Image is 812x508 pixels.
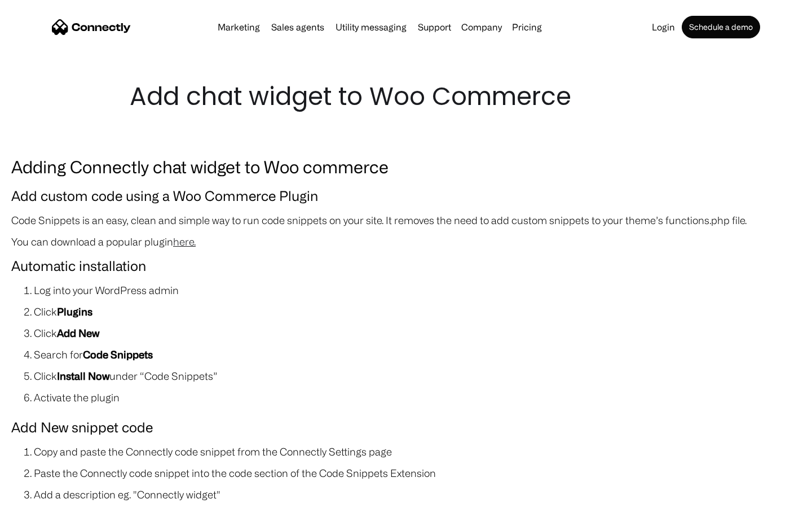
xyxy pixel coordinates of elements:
[267,23,329,32] a: Sales agents
[11,488,68,504] aside: Language selected: English
[11,255,801,277] h4: Automatic installation
[34,325,801,341] li: Click
[57,370,109,382] strong: Install Now
[34,368,801,384] li: Click under “Code Snippets”
[34,347,801,362] li: Search for
[11,212,801,228] p: Code Snippets is an easy, clean and simple way to run code snippets on your site. It removes the ...
[57,306,92,317] strong: Plugins
[11,417,801,438] h4: Add New snippet code
[413,23,456,32] a: Support
[34,487,801,502] li: Add a description eg. "Connectly widget"
[11,154,801,179] h3: Adding Connectly chat widget to Woo commerce
[23,488,68,504] ul: Language list
[647,23,679,32] a: Login
[507,23,546,32] a: Pricing
[34,389,801,405] li: Activate the plugin
[682,16,760,38] a: Schedule a demo
[331,23,411,32] a: Utility messaging
[11,234,801,249] p: You can download a popular plugin
[173,236,196,247] a: here.
[83,349,153,360] strong: Code Snippets
[34,444,801,459] li: Copy and paste the Connectly code snippet from the Connectly Settings page
[34,282,801,298] li: Log into your WordPress admin
[57,327,99,339] strong: Add New
[34,465,801,481] li: Paste the Connectly code snippet into the code section of the Code Snippets Extension
[461,19,502,35] div: Company
[130,79,682,114] h1: Add chat widget to Woo Commerce
[213,23,264,32] a: Marketing
[34,304,801,319] li: Click
[11,185,801,207] h4: Add custom code using a Woo Commerce Plugin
